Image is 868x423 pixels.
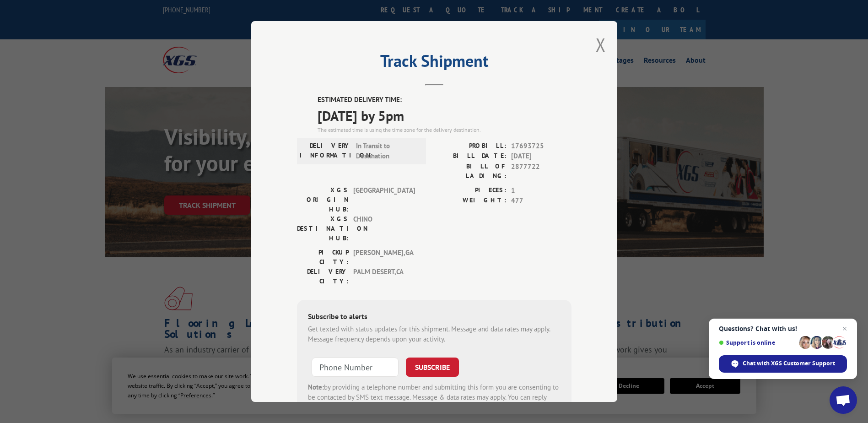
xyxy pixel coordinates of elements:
label: BILL DATE: [434,151,507,162]
input: Phone Number [312,358,399,377]
span: Support is online [719,339,796,346]
label: ESTIMATED DELIVERY TIME: [318,95,571,105]
div: by providing a telephone number and submitting this form you are consenting to be contacted by SM... [308,382,561,413]
span: 1 [511,185,571,196]
div: Chat with XGS Customer Support [719,355,847,373]
strong: Note: [308,383,324,391]
div: The estimated time is using the time zone for the delivery destination. [318,126,571,134]
button: Close modal [596,33,606,57]
h2: Track Shipment [297,54,571,72]
span: 477 [511,195,571,206]
span: CHINO [353,214,415,243]
button: SUBSCRIBE [406,358,459,377]
label: XGS DESTINATION HUB: [297,214,349,243]
label: WEIGHT: [434,195,507,206]
span: [GEOGRAPHIC_DATA] [353,185,415,214]
div: Open chat [830,386,857,414]
span: PALM DESERT , CA [353,267,415,286]
span: [DATE] by 5pm [318,105,571,126]
div: Subscribe to alerts [308,311,561,324]
span: [PERSON_NAME] , GA [353,248,415,267]
label: PROBILL: [434,141,507,152]
label: PIECES: [434,185,507,196]
label: XGS ORIGIN HUB: [297,185,349,214]
span: Chat with XGS Customer Support [743,359,835,368]
span: Questions? Chat with us! [719,325,847,332]
label: BILL OF LADING: [434,162,507,181]
label: DELIVERY CITY: [297,267,349,286]
span: 17693725 [511,141,571,152]
span: [DATE] [511,151,571,162]
label: DELIVERY INFORMATION: [300,141,351,162]
span: In Transit to Destination [356,141,418,162]
span: Close chat [839,323,850,334]
span: 2877722 [511,162,571,181]
label: PICKUP CITY: [297,248,349,267]
div: Get texted with status updates for this shipment. Message and data rates may apply. Message frequ... [308,324,561,345]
